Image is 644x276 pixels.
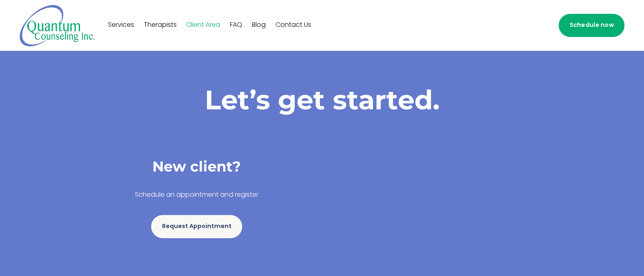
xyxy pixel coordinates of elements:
a: Schedule now [559,14,624,37]
p: Schedule an appointment and register [78,189,315,201]
h3: New client? [78,157,315,176]
a: Client Area [186,19,220,32]
a: info@quantumcounselinginc.com [533,21,542,30]
a: Instagram [499,21,508,30]
h1: Let’s get started. [78,83,566,116]
a: FAQ [230,19,242,32]
a: Facebook [482,21,491,30]
a: Therapists [144,19,177,32]
a: LinkedIn [516,21,525,30]
img: Quantum Counseling Inc. | Change starts here. [20,4,95,47]
a: Contact Us [275,19,311,32]
a: Request Appointment [151,215,242,238]
a: Blog [252,19,266,32]
a: Services [108,19,134,32]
